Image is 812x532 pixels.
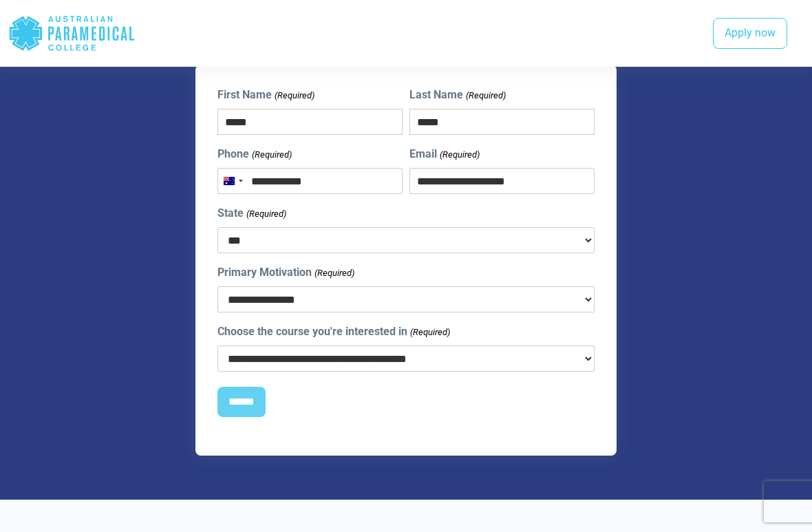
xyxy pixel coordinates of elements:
[464,89,506,103] span: (Required)
[245,207,286,221] span: (Required)
[250,148,292,162] span: (Required)
[313,266,354,280] span: (Required)
[409,326,450,339] span: (Required)
[217,87,314,103] label: First Name
[217,264,354,281] label: Primary Motivation
[218,169,247,193] button: Selected country
[217,323,449,340] label: Choose the course you're interested in
[409,146,479,162] label: Email
[8,11,136,56] div: Australian Paramedical College
[438,148,480,162] span: (Required)
[713,18,787,50] a: Apply now
[409,87,505,103] label: Last Name
[273,89,314,103] span: (Required)
[217,146,291,162] label: Phone
[217,205,286,222] label: State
